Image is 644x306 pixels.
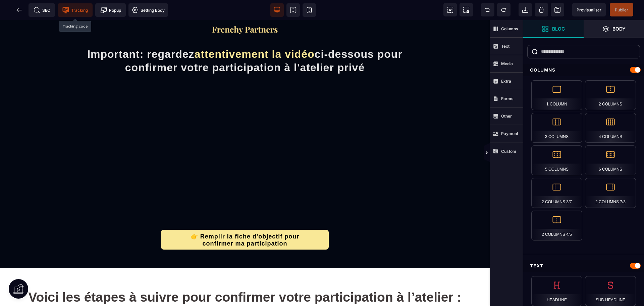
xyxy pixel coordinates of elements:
div: Sub-Headline [585,276,636,306]
div: Headline [531,276,582,306]
div: 2 Columns [585,80,636,110]
button: 👉 Remplir la fiche d'objectif pour confirmer ma participation [161,210,329,229]
div: 5 Columns [531,145,582,175]
div: 2 Columns 4/5 [531,211,582,241]
div: 2 Columns 3/7 [531,178,582,208]
span: Publier [615,7,628,12]
span: Open Blocks [523,20,584,38]
span: Open Layer Manager [584,20,644,38]
span: View components [443,3,457,16]
div: 2 Columns 7/3 [585,178,636,208]
span: Popup [100,7,121,13]
strong: Text [501,44,509,49]
span: Preview [572,3,606,16]
strong: Bloc [552,26,565,31]
strong: Body [612,26,626,31]
strong: Payment [501,131,518,136]
div: Text [523,260,644,272]
span: Screenshot [460,3,473,16]
span: Setting Body [132,7,165,13]
div: 4 Columns [585,113,636,143]
span: Tracking [62,7,88,13]
strong: Forms [501,96,514,101]
strong: Extra [501,79,511,84]
strong: Other [501,114,512,119]
img: f2a3730b544469f405c58ab4be6274e8_Capture_d%E2%80%99e%CC%81cran_2025-09-01_a%CC%80_20.57.27.png [211,5,279,14]
div: 1 Column [531,80,582,110]
strong: Media [501,61,513,66]
span: SEO [34,7,50,13]
h1: Important: regardez ci-dessous pour confirmer votre participation à l'atelier privé [75,24,415,57]
strong: Columns [501,26,518,31]
h1: Voici les étapes à suivre pour confirmer votre participation à l’atelier : [5,266,485,288]
span: Previsualiser [577,7,601,12]
strong: Custom [501,149,516,154]
div: 6 Columns [585,145,636,175]
div: 3 Columns [531,113,582,143]
div: Columns [523,64,644,76]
